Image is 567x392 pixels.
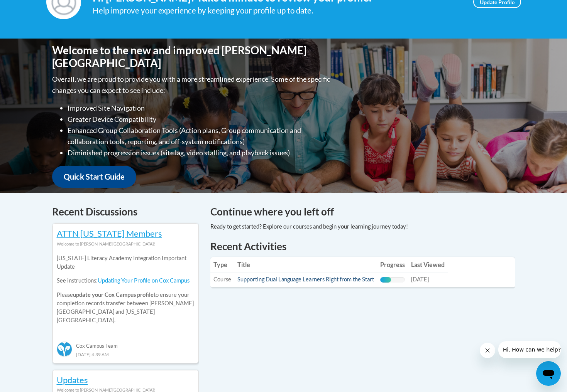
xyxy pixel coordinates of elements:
[57,248,194,330] div: Please to ensure your completion records transfer between [PERSON_NAME][GEOGRAPHIC_DATA] and [US_...
[57,336,194,350] div: Cox Campus Team
[52,74,332,96] p: Overall, we are proud to provide you with a more streamlined experience. Some of the specific cha...
[68,125,332,147] li: Enhanced Group Collaboration Tools (Action plans, Group communication and collaboration tools, re...
[57,375,88,385] a: Updates
[93,4,462,17] div: Help improve your experience by keeping your profile up to date.
[210,257,234,273] th: Type
[498,341,561,358] iframe: Message from company
[52,204,199,219] h4: Recent Discussions
[210,239,515,253] h1: Recent Activities
[73,291,154,298] b: update your Cox Campus profile
[480,343,495,358] iframe: Close message
[57,276,194,285] p: See instructions:
[380,277,391,283] div: Progress, %
[536,361,561,386] iframe: Button to launch messaging window
[237,276,374,283] a: Supporting Dual Language Learners Right from the Start
[57,350,194,358] div: [DATE] 4:39 AM
[57,342,72,357] img: Cox Campus Team
[210,204,515,219] h4: Continue where you left off
[234,257,377,273] th: Title
[411,276,429,283] span: [DATE]
[52,44,332,70] h1: Welcome to the new and improved [PERSON_NAME][GEOGRAPHIC_DATA]
[98,277,190,284] a: Updating Your Profile on Cox Campus
[57,240,194,248] div: Welcome to [PERSON_NAME][GEOGRAPHIC_DATA]!
[57,254,194,271] p: [US_STATE] Literacy Academy Integration Important Update
[68,114,332,125] li: Greater Device Compatibility
[68,103,332,114] li: Improved Site Navigation
[57,228,162,239] a: ATTN [US_STATE] Members
[377,257,408,273] th: Progress
[52,166,136,188] a: Quick Start Guide
[213,276,231,283] span: Course
[68,147,332,158] li: Diminished progression issues (site lag, video stalling, and playback issues)
[408,257,448,273] th: Last Viewed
